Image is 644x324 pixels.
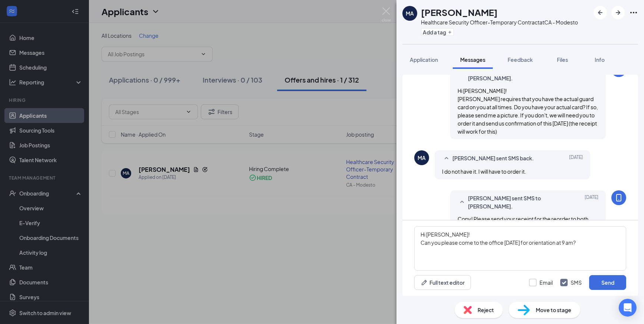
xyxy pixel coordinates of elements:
button: ArrowLeftNew [594,6,607,19]
button: PlusAdd a tag [421,28,454,36]
span: Application [410,56,438,63]
svg: Plus [448,30,452,34]
div: MA [418,154,426,161]
svg: SmallChevronUp [442,154,451,163]
span: Messages [460,56,485,63]
svg: Pen [421,279,428,286]
button: ArrowRight [611,6,625,19]
svg: Ellipses [629,8,638,17]
h1: [PERSON_NAME] [421,6,498,19]
div: MA [406,10,414,17]
span: Feedback [508,56,533,63]
textarea: Hi [PERSON_NAME]! Can you please come to the office [DATE] for orientation at 9 am? [414,226,626,271]
button: Full text editorPen [414,275,471,290]
span: [PERSON_NAME] sent SMS to [PERSON_NAME]. [468,194,565,210]
div: Healthcare Security Officer-Temporary Contract at CA - Modesto [421,19,578,26]
span: [DATE] [569,154,583,163]
svg: SmallChevronUp [458,198,467,207]
span: Info [595,56,605,63]
span: [PERSON_NAME] sent SMS back. [452,154,534,163]
button: Send [589,275,626,290]
span: Files [557,56,568,63]
svg: ArrowRight [614,8,623,17]
svg: ArrowLeftNew [596,8,605,17]
div: Open Intercom Messenger [619,299,637,317]
span: Hi [PERSON_NAME]! [PERSON_NAME] requires that you have the actual guard card on you at all times.... [458,87,598,135]
span: Copy! Please send your receipt for the reorder to both [PERSON_NAME] and me for your records. [458,216,588,230]
span: Reject [478,306,494,314]
svg: MobileSms [614,193,623,202]
span: Move to stage [536,306,571,314]
span: I do not have it. I will have to order it. [442,168,526,175]
span: [DATE] [585,194,598,210]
